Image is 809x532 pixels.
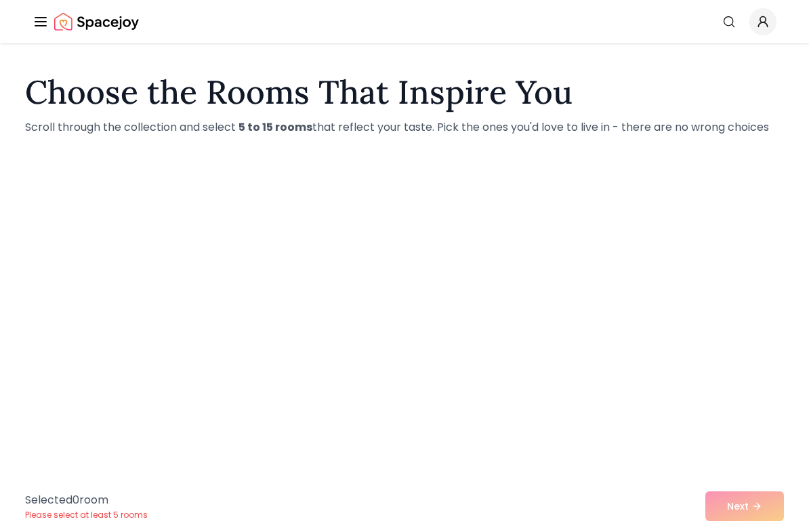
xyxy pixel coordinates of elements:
[54,8,139,35] a: Spacejoy
[25,76,784,108] h1: Choose the Rooms That Inspire You
[25,492,148,508] p: Selected 0 room
[25,119,784,136] p: Scroll through the collection and select that reflect your taste. Pick the ones you'd love to liv...
[54,8,139,35] img: Spacejoy Logo
[238,119,312,135] strong: 5 to 15 rooms
[25,510,148,520] p: Please select at least 5 rooms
